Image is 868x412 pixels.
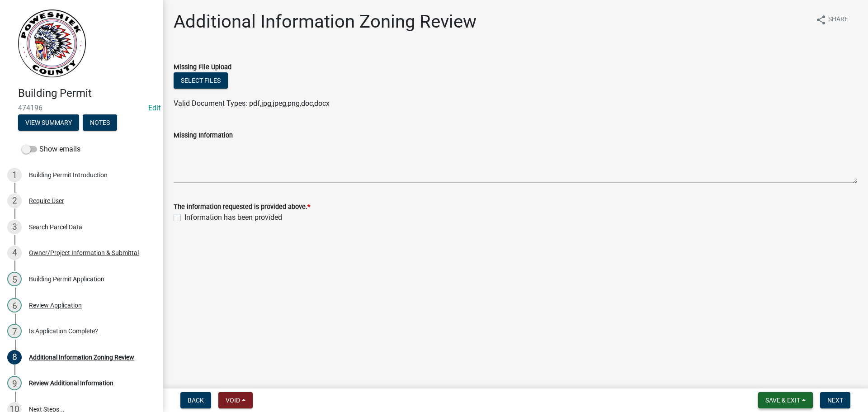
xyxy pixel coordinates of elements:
wm-modal-confirm: Edit Application Number [148,104,160,112]
div: 4 [7,246,22,260]
div: 5 [7,272,22,286]
a: Edit [148,104,160,112]
label: Missing Information [174,133,233,139]
button: Save & Exit [758,392,813,408]
div: 2 [7,194,22,208]
span: Back [188,397,204,404]
div: Additional Information Zoning Review [29,354,134,360]
span: Valid Document Types: pdf,jpg,jpeg,png,doc,docx [174,99,330,108]
span: 474196 [18,104,145,112]
button: Select files [174,72,228,89]
div: 3 [7,220,22,234]
label: The information requested is provided above. [174,204,310,210]
span: Void [226,397,240,404]
div: Is Application Complete? [29,328,98,334]
span: Save & Exit [765,397,800,404]
img: Poweshiek County, IA [18,9,86,77]
div: 7 [7,324,22,338]
div: 9 [7,376,22,390]
div: Require User [29,198,64,204]
div: Owner/Project Information & Submittal [29,250,139,256]
div: Review Application [29,302,82,308]
div: 1 [7,168,22,182]
div: 8 [7,350,22,365]
button: Next [820,392,850,408]
button: Back [180,392,211,408]
label: Missing File Upload [174,64,231,71]
div: 6 [7,298,22,313]
h1: Additional Information Zoning Review [174,11,476,33]
button: shareShare [808,11,855,28]
span: Share [828,14,848,25]
label: Information has been provided [184,212,282,223]
button: Notes [83,114,117,131]
button: Void [218,392,253,408]
label: Show emails [22,144,80,155]
span: Next [827,397,843,404]
i: share [816,14,826,25]
div: Search Parcel Data [29,224,82,230]
h4: Building Permit [18,87,156,100]
wm-modal-confirm: Summary [18,119,79,127]
div: Review Additional Information [29,380,113,386]
div: Building Permit Application [29,276,104,282]
button: View Summary [18,114,79,131]
wm-modal-confirm: Notes [83,119,117,127]
div: Building Permit Introduction [29,172,108,178]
